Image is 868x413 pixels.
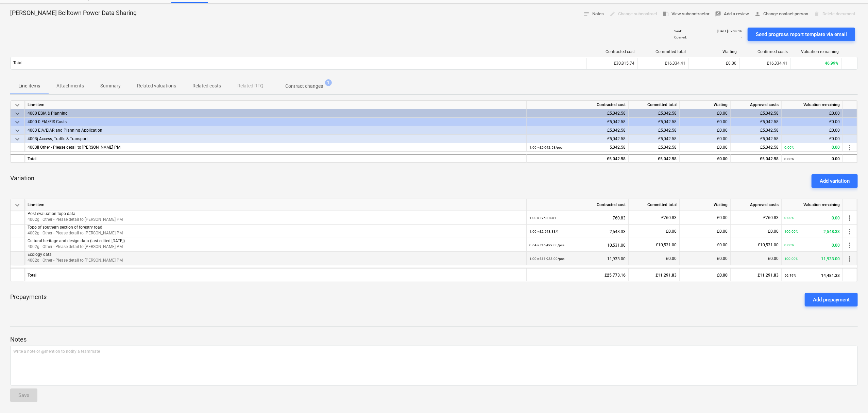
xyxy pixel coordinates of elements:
span: keyboard_arrow_down [13,101,21,109]
div: £5,042.58 [629,135,680,143]
div: £5,042.58 [731,135,782,143]
small: 0.00% [784,146,794,149]
span: business [663,11,669,17]
div: Line-item [25,101,527,109]
span: more_vert [846,228,854,236]
p: Sent : [674,29,682,33]
span: person [754,11,761,17]
button: Change contact person [752,9,811,19]
span: rate_review [715,11,721,17]
span: £0.00 [768,256,779,261]
p: [DATE] 09:38:16 [717,29,742,33]
div: £5,042.58 [527,135,629,143]
small: 56.19% [784,274,796,277]
iframe: Chat Widget [834,380,868,413]
span: more_vert [846,214,854,222]
div: Add variation [820,177,850,185]
div: £0.00 [680,126,731,135]
span: 1 [325,79,332,86]
div: 0.00 [784,143,840,152]
small: 1.00 × £11,933.00 / pcs [529,257,564,261]
div: £5,042.58 [629,109,680,118]
div: Valuation remaining [782,101,843,109]
small: 0.00% [784,243,794,247]
span: £760.83 [763,215,779,220]
div: Send progress report template via email [756,30,847,39]
p: 4002g | Other - Please detail to [PERSON_NAME] PM [28,217,524,222]
div: Waiting [691,49,737,54]
div: Total [25,268,527,281]
div: £0.00 [680,118,731,126]
div: £5,042.58 [527,126,629,135]
span: keyboard_arrow_down [13,135,21,143]
p: [PERSON_NAME] Belltown Power Data Sharing [10,9,137,17]
span: £0.00 [666,256,677,261]
div: £0.00 [680,268,731,281]
span: £10,531.00 [758,243,779,247]
span: keyboard_arrow_down [13,110,21,118]
div: £30,815.74 [586,58,637,69]
p: Variation [10,174,34,182]
p: 4002g | Other - Please detail to [PERSON_NAME] PM [28,244,524,250]
div: Contracted cost [527,199,629,211]
div: 4000 ESIA & Planning [28,109,524,118]
div: 760.83 [529,211,626,225]
div: 4003j Access, Traffic & Transport [28,135,524,143]
div: £11,291.83 [731,268,782,281]
p: 4002g | Other - Please detail to [PERSON_NAME] PM [28,258,524,263]
div: Valuation remaining [782,199,843,211]
div: 11,933.00 [529,252,626,266]
div: £5,042.58 [527,154,629,163]
p: Cultural heritage and design data (last edited [DATE]) [28,238,524,244]
div: Committed total [629,199,680,211]
span: £16,334.41 [767,61,787,66]
p: Topo of southern section of forestry road [28,225,524,230]
p: Notes [10,335,858,344]
span: £0.00 [717,243,728,247]
span: Change contact person [754,10,808,18]
p: Attachments [56,82,84,89]
span: £760.83 [661,215,677,220]
span: £0.00 [726,61,736,66]
span: £0.00 [768,229,779,234]
div: £5,042.58 [629,118,680,126]
span: £0.00 [717,215,728,220]
div: Total [25,154,527,163]
div: Approved costs [731,199,782,211]
div: £5,042.58 [629,154,680,163]
div: Committed total [640,49,686,54]
small: 100.00% [784,257,798,261]
div: 4003 EIA/EIAR and Planning Application [28,126,524,135]
p: Post evaluation topo data [28,211,524,217]
div: 2,548.33 [784,225,840,238]
span: more_vert [846,255,854,263]
p: Summary [100,82,121,89]
div: 0.00 [784,155,840,163]
div: £0.00 [680,109,731,118]
span: Notes [583,10,604,18]
p: Total [13,60,22,66]
span: keyboard_arrow_down [13,127,21,135]
span: £0.00 [717,229,728,234]
button: Add variation [812,174,858,188]
div: £5,042.58 [527,109,629,118]
small: 1.00 × £2,548.33 / 1 [529,230,559,233]
p: Prepayments [10,293,47,307]
span: £5,042.58 [658,145,677,150]
p: Line-items [18,82,40,89]
span: £16,334.41 [665,61,685,66]
div: 5,042.58 [529,143,626,152]
span: £0.00 [717,145,728,150]
div: £5,042.58 [731,118,782,126]
span: Add a review [715,10,749,18]
div: Committed total [629,101,680,109]
div: £0.00 [680,135,731,143]
span: £0.00 [666,229,677,234]
span: keyboard_arrow_down [13,201,21,209]
small: 1.00 × £760.83 / 1 [529,216,556,220]
small: 0.00% [784,157,794,161]
div: Waiting [680,199,731,211]
div: £0.00 [782,126,843,135]
div: £5,042.58 [731,109,782,118]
